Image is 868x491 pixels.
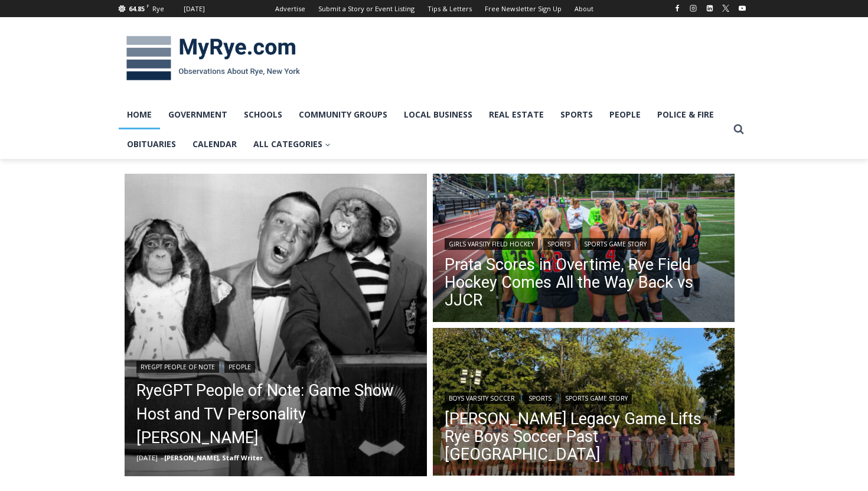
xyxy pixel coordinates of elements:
a: People [601,100,649,129]
span: – [161,453,164,462]
a: Local Business [396,100,481,129]
a: Facebook [670,1,684,15]
a: RyeGPT People of Note [136,361,219,373]
a: Government [160,100,236,129]
a: Girls Varsity Field Hockey [445,238,538,250]
img: MyRye.com [119,28,308,89]
a: Sports Game Story [561,392,632,404]
time: [DATE] [136,453,158,462]
a: Read More RyeGPT People of Note: Game Show Host and TV Personality Garry Moore [125,174,427,476]
a: Calendar [184,129,245,159]
a: Instagram [686,1,700,15]
button: View Search Form [728,119,749,140]
a: Sports Game Story [580,238,651,250]
a: Sports [552,100,601,129]
a: Police & Fire [649,100,722,129]
a: Read More Felix Wismer’s Legacy Game Lifts Rye Boys Soccer Past Pleasantville [433,328,735,479]
img: (PHOTO: The Rye Field Hockey team from September 16, 2025. Credit: Maureen Tsuchida.) [433,174,735,325]
a: Read More Prata Scores in Overtime, Rye Field Hockey Comes All the Way Back vs JJCR [433,174,735,325]
div: | | [445,390,723,404]
a: Linkedin [703,1,717,15]
a: All Categories [245,129,339,159]
a: [PERSON_NAME] Legacy Game Lifts Rye Boys Soccer Past [GEOGRAPHIC_DATA] [445,410,723,463]
a: RyeGPT People of Note: Game Show Host and TV Personality [PERSON_NAME] [136,379,415,450]
span: 64.85 [129,4,145,13]
a: Real Estate [481,100,552,129]
a: Community Groups [291,100,396,129]
nav: Primary Navigation [119,100,728,160]
a: Sports [543,238,575,250]
a: YouTube [735,1,749,15]
a: Sports [524,392,556,404]
a: Prata Scores in Overtime, Rye Field Hockey Comes All the Way Back vs JJCR [445,256,723,309]
a: People [224,361,255,373]
img: (PHOTO: The Rye Boys Soccer team from October 4, 2025, against Pleasantville. Credit: Daniela Arr... [433,328,735,479]
a: [PERSON_NAME], Staff Writer [164,453,263,462]
a: Boys Varsity Soccer [445,392,519,404]
a: Home [119,100,160,129]
div: | | [445,236,723,250]
div: Rye [152,4,164,14]
span: F [146,2,149,9]
img: (PHOTO: Publicity photo of Garry Moore with his guests, the Marquis Chimps, from The Garry Moore ... [125,174,427,476]
div: | [136,359,415,373]
a: Schools [236,100,291,129]
span: All Categories [253,138,331,151]
a: X [719,1,733,15]
a: Obituaries [119,129,184,159]
div: [DATE] [184,4,205,14]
